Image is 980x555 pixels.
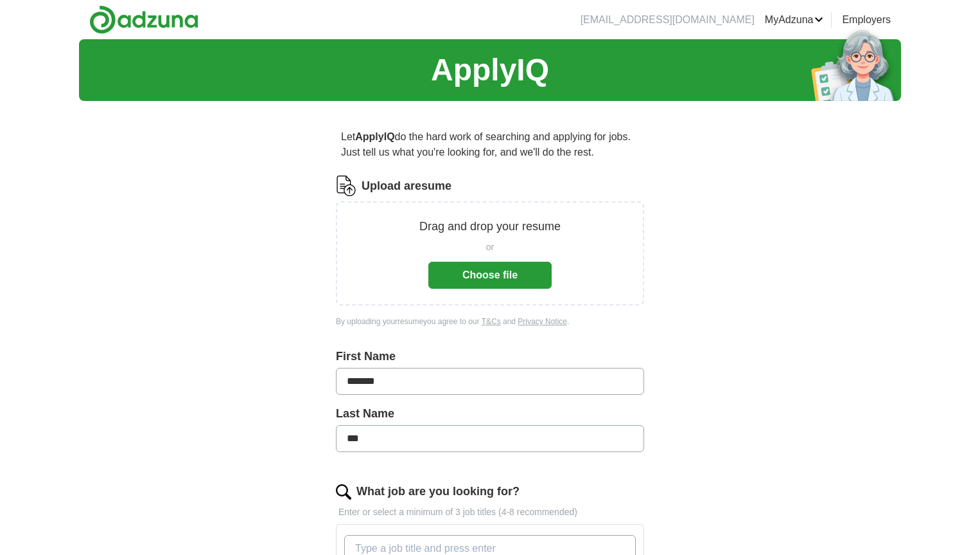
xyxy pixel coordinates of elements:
[336,124,644,165] p: Let do the hard work of searching and applying for jobs. Just tell us what you're looking for, an...
[765,12,824,28] a: MyAdzuna
[419,218,561,235] p: Drag and drop your resume
[336,348,644,365] label: First Name
[336,484,351,500] img: search.png
[336,505,644,519] p: Enter or select a minimum of 3 job titles (4-8 recommended)
[89,5,198,34] img: Adzuna logo
[518,317,567,326] a: Privacy Notice
[482,317,501,326] a: T&Cs
[431,47,549,93] h1: ApplyIQ
[581,12,755,28] li: [EMAIL_ADDRESS][DOMAIN_NAME]
[486,241,494,254] span: or
[355,131,394,142] strong: ApplyIQ
[428,262,552,289] button: Choose file
[336,405,644,423] label: Last Name
[336,176,356,196] img: CV Icon
[336,316,644,327] div: By uploading your resume you agree to our and .
[362,177,451,195] label: Upload a resume
[356,483,520,500] label: What job are you looking for?
[842,12,891,28] a: Employers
